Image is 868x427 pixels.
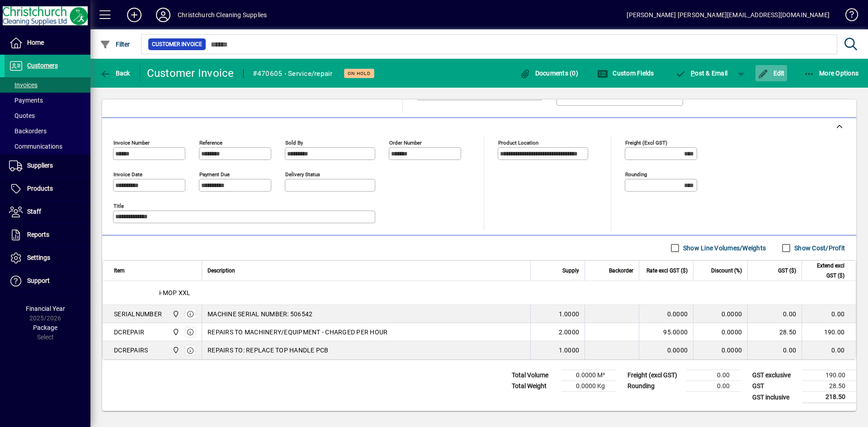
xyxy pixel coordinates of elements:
label: Show Cost/Profit [793,244,845,253]
a: Backorders [5,123,90,139]
span: P [691,70,695,77]
a: Home [5,32,90,54]
span: More Options [804,70,859,77]
span: Settings [27,254,50,261]
span: Suppliers [27,162,53,169]
span: On hold [348,70,371,76]
td: 28.50 [802,381,856,392]
span: 1.0000 [559,346,580,355]
button: Post & Email [671,65,732,81]
span: Backorders [9,127,47,135]
span: Home [27,39,44,46]
span: Back [100,70,130,77]
span: Communications [9,143,62,150]
div: DCREPAIR [114,328,144,337]
button: Documents (0) [517,65,580,81]
span: Custom Fields [597,70,654,77]
span: Support [27,277,50,284]
span: Documents (0) [519,70,578,77]
div: SERIALNUMBER [114,310,162,319]
a: Communications [5,139,90,154]
span: Christchurch Cleaning Supplies Ltd [170,345,180,355]
td: GST inclusive [748,392,802,403]
span: GST ($) [778,266,796,276]
td: 0.00 [747,341,802,359]
span: Payments [9,97,43,104]
div: Christchurch Cleaning Supplies [178,8,267,22]
label: Show Line Volumes/Weights [681,244,766,253]
a: Staff [5,201,90,223]
span: Quotes [9,112,35,119]
div: [PERSON_NAME] [PERSON_NAME][EMAIL_ADDRESS][DOMAIN_NAME] [627,8,830,22]
span: Description [208,266,235,276]
div: i-MOP XXL [103,281,856,305]
mat-label: Invoice number [113,140,150,146]
span: 2.0000 [559,328,580,337]
span: Customers [27,62,58,69]
a: Settings [5,247,90,269]
button: Profile [149,7,178,23]
span: Discount (%) [711,266,742,276]
td: GST [748,381,802,392]
a: Quotes [5,108,90,123]
span: REPAIRS TO MACHINERY/EQUIPMENT - CHARGED PER HOUR [208,328,387,337]
mat-label: Rounding [625,171,647,178]
td: 190.00 [802,370,856,381]
td: 0.0000 [693,341,747,359]
td: Freight (excl GST) [623,370,686,381]
span: Invoices [9,81,38,89]
td: 0.00 [802,305,856,323]
td: Rounding [623,381,686,392]
td: Total Volume [507,370,561,381]
a: Products [5,178,90,200]
td: 28.50 [747,323,802,341]
button: Back [98,65,132,81]
div: 0.0000 [645,346,688,355]
app-page-header-button: Back [90,65,140,81]
td: Total Weight [507,381,561,392]
a: Suppliers [5,155,90,177]
span: MACHINE SERIAL NUMBER: 506542 [208,310,312,319]
button: Filter [98,36,132,52]
span: Edit [758,70,785,77]
a: Support [5,270,90,292]
td: 0.00 [686,381,741,392]
mat-label: Payment due [199,171,230,178]
div: 95.0000 [645,328,688,337]
mat-label: Order number [389,140,422,146]
mat-label: Title [113,203,124,209]
span: Backorder [609,266,633,276]
div: Customer Invoice [147,66,234,80]
mat-label: Sold by [285,140,303,146]
span: Reports [27,231,49,238]
span: Customer Invoice [152,40,202,49]
div: 0.0000 [645,310,688,319]
td: 0.00 [686,370,741,381]
a: Invoices [5,77,90,93]
button: More Options [802,65,861,81]
div: DCREPAIRS [114,346,148,355]
td: 0.00 [747,305,802,323]
span: Supply [562,266,579,276]
span: Extend excl GST ($) [807,261,844,281]
a: Payments [5,93,90,108]
td: 218.50 [802,392,856,403]
td: 0.0000 [693,305,747,323]
td: 190.00 [802,323,856,341]
mat-label: Delivery status [285,171,320,178]
span: Filter [100,41,130,48]
span: Financial Year [26,305,65,312]
span: 1.0000 [559,310,580,319]
button: Edit [755,65,787,81]
td: 0.0000 M³ [561,370,616,381]
span: REPAIRS TO: REPLACE TOP HANDLE PCB [208,346,329,355]
div: #470605 - Service/repair [253,66,333,81]
span: Item [114,266,125,276]
td: 0.0000 [693,323,747,341]
button: Add [120,7,149,23]
span: Package [33,324,57,331]
span: Christchurch Cleaning Supplies Ltd [170,309,180,319]
td: GST exclusive [748,370,802,381]
mat-label: Product location [498,140,538,146]
td: 0.00 [802,341,856,359]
